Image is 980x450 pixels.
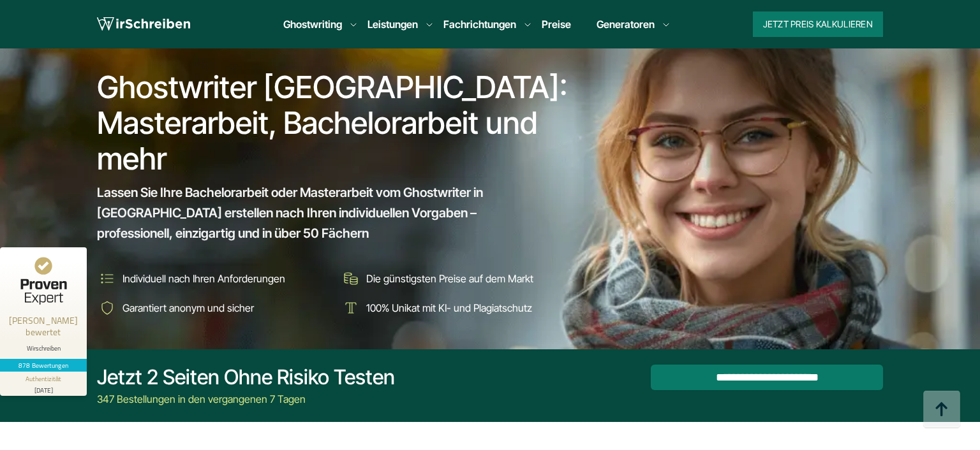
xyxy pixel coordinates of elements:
div: [DATE] [5,384,82,393]
img: Die günstigsten Preise auf dem Markt [341,268,361,289]
li: Individuell nach Ihren Anforderungen [97,268,332,289]
a: Ghostwriting [283,17,342,32]
img: button top [923,391,961,429]
div: Authentizität [26,374,62,384]
button: Jetzt Preis kalkulieren [753,11,883,37]
div: Wirschreiben [5,344,82,352]
div: 347 Bestellungen in den vergangenen 7 Tagen [97,391,395,407]
li: Die günstigsten Preise auf dem Markt [341,268,575,289]
h1: Ghostwriter [GEOGRAPHIC_DATA]: Masterarbeit, Bachelorarbeit und mehr [97,69,577,177]
div: Jetzt 2 Seiten ohne Risiko testen [97,365,395,390]
img: 100% Unikat mit KI- und Plagiatschutz [341,298,361,318]
img: Individuell nach Ihren Anforderungen [97,268,117,289]
li: 100% Unikat mit KI- und Plagiatschutz [341,298,575,318]
img: Garantiert anonym und sicher [97,298,117,318]
a: Fachrichtungen [443,17,516,32]
a: Preise [542,18,571,31]
a: Leistungen [367,17,418,32]
a: Generatoren [597,17,655,32]
li: Garantiert anonym und sicher [97,298,332,318]
span: Lassen Sie Ihre Bachelorarbeit oder Masterarbeit vom Ghostwriter in [GEOGRAPHIC_DATA] erstellen n... [97,182,553,243]
img: logo wirschreiben [97,15,190,34]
